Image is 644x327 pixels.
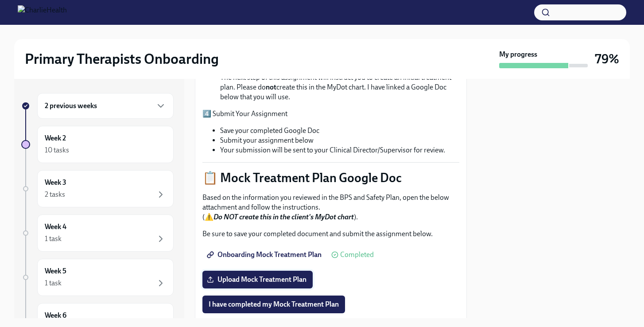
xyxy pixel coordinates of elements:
[45,266,66,276] h6: Week 5
[209,250,322,259] span: Onboarding Mock Treatment Plan
[45,311,66,320] h6: Week 6
[266,83,276,91] strong: not
[45,222,66,232] h6: Week 4
[202,170,459,186] p: 📋 Mock Treatment Plan Google Doc
[213,213,354,221] strong: Do NOT create this in the client's MyDot chart
[499,50,537,59] strong: My progress
[220,73,459,102] li: The next step of this assignment will instruct you to create an initial treatment plan. Please do...
[45,133,66,143] h6: Week 2
[595,51,619,67] h3: 79%
[202,229,459,239] p: Be sure to save your completed document and submit the assignment below.
[25,50,219,68] h2: Primary Therapists Onboarding
[21,170,174,207] a: Week 32 tasks
[209,275,306,284] span: Upload Mock Treatment Plan
[45,145,69,155] div: 10 tasks
[202,296,345,313] button: I have completed my Mock Treatment Plan
[45,178,66,187] h6: Week 3
[202,246,328,264] a: Onboarding Mock Treatment Plan
[202,109,459,119] p: 4️⃣ Submit Your Assignment
[21,259,174,296] a: Week 51 task
[45,234,62,244] div: 1 task
[21,126,174,163] a: Week 210 tasks
[37,93,174,119] div: 2 previous weeks
[209,300,339,309] span: I have completed my Mock Treatment Plan
[340,251,374,258] span: Completed
[45,190,65,199] div: 2 tasks
[21,214,174,252] a: Week 41 task
[220,145,459,155] li: Your submission will be sent to your Clinical Director/Supervisor for review.
[202,271,313,288] label: Upload Mock Treatment Plan
[18,5,67,19] img: CharlieHealth
[220,126,459,136] li: Save your completed Google Doc
[45,101,97,111] h6: 2 previous weeks
[45,278,62,288] div: 1 task
[220,136,459,145] li: Submit your assignment below
[202,193,459,222] p: Based on the information you reviewed in the BPS and Safety Plan, open the below attachment and f...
